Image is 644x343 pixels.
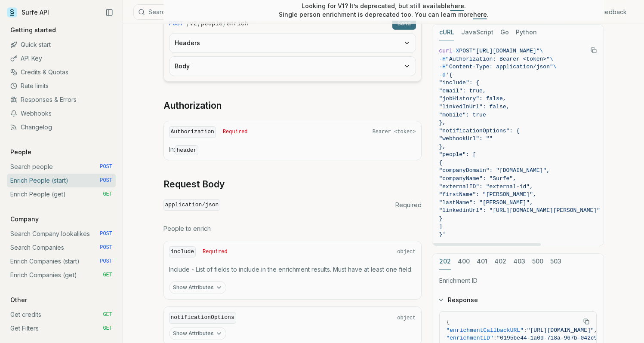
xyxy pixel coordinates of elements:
span: { [439,159,443,166]
button: 401 [477,254,487,269]
p: Looking for V1? It’s deprecated, but still available . Single person enrichment is deprecated too... [279,2,489,19]
span: "companyName": "Surfe", [439,175,516,182]
p: Company [7,215,42,224]
a: Get Filters GET [7,322,116,335]
span: Bearer <token> [373,129,416,135]
span: object [397,248,416,255]
span: "linkedinUrl": "[URL][DOMAIN_NAME][PERSON_NAME]" [439,207,600,214]
a: Get credits GET [7,308,116,322]
a: Changelog [7,120,116,134]
p: Getting started [7,26,59,34]
span: "webhookUrl": "" [439,135,493,142]
span: "lastName": "[PERSON_NAME]", [439,199,533,206]
span: curl [439,48,453,54]
span: -X [453,48,459,54]
a: Rate limits [7,79,116,93]
span: GET [103,325,112,332]
span: \ [550,56,553,62]
p: People [7,148,35,156]
a: Enrich Companies (get) GET [7,268,116,282]
span: "linkedInUrl": false, [439,104,510,110]
p: Include - List of fields to include in the enrichment results. Must have at least one field. [169,265,416,274]
span: Required [223,129,248,135]
code: notificationOptions [169,312,236,324]
button: Collapse Sidebar [103,6,116,19]
span: "[URL][DOMAIN_NAME]" [473,48,540,54]
code: include [169,246,196,258]
button: JavaScript [461,24,493,40]
button: Copy Text [587,44,600,57]
span: object [397,315,416,322]
code: Authorization [169,126,216,138]
a: Give feedback [584,8,627,16]
p: In: [169,145,416,155]
code: header [175,145,199,155]
span: } [439,215,443,222]
span: "firstName": "[PERSON_NAME]", [439,191,536,198]
button: Search⌘K [133,4,348,20]
a: Enrich Companies (start) POST [7,254,116,268]
span: '{ [446,72,453,78]
a: here [450,2,464,9]
a: here [473,11,487,18]
span: \ [553,64,557,70]
button: cURL [439,24,454,40]
p: Enrichment ID [439,276,597,285]
span: Required [395,201,422,209]
span: }' [439,231,446,238]
p: Other [7,296,31,304]
span: "notificationOptions": { [439,128,520,134]
a: Authorization [163,100,222,112]
button: Go [500,24,509,40]
p: People to enrich [163,224,422,233]
a: Search Company lookalikes POST [7,227,116,241]
button: Copy Text [580,315,593,328]
button: 403 [513,254,525,269]
button: 500 [532,254,543,269]
a: Request Body [163,178,225,190]
a: Webhooks [7,107,116,120]
a: Surfe API [7,6,49,19]
span: "mobile": true [439,112,486,118]
button: 503 [550,254,561,269]
a: Search people POST [7,160,116,174]
a: Quick start [7,38,116,52]
span: Required [203,248,228,255]
button: 202 [439,254,451,269]
span: "jobHistory": false, [439,95,506,102]
button: Show Attributes [169,281,226,294]
span: "Authorization: Bearer <token>" [446,56,550,62]
button: Headers [169,34,416,52]
span: \ [540,48,543,54]
span: , [594,327,598,334]
span: "enrichmentCallbackURL" [447,327,524,334]
span: "companyDomain": "[DOMAIN_NAME]", [439,167,550,174]
span: "people": [ [439,151,476,158]
span: GET [103,311,112,318]
a: API Key [7,52,116,65]
a: Responses & Errors [7,93,116,107]
span: }, [439,144,446,150]
span: "externalID": "external-id", [439,184,533,190]
span: GET [103,272,112,279]
button: Show Attributes [169,327,226,340]
a: Enrich People (start) POST [7,174,116,187]
span: POST [100,230,112,237]
span: -H [439,56,446,62]
span: "Content-Type: application/json" [446,64,553,70]
span: "include": { [439,80,480,86]
span: "0195be44-1a0d-718a-967b-042c9d17ffd7" [497,335,624,341]
button: Python [516,24,537,40]
span: { [447,319,450,325]
span: POST [100,244,112,251]
span: POST [459,48,472,54]
span: : [493,335,497,341]
button: Response [432,289,604,311]
span: -d [439,72,446,78]
button: 402 [494,254,506,269]
span: -H [439,64,446,70]
button: 400 [458,254,470,269]
a: Credits & Quotas [7,65,116,79]
span: }, [439,119,446,126]
span: GET [103,191,112,198]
